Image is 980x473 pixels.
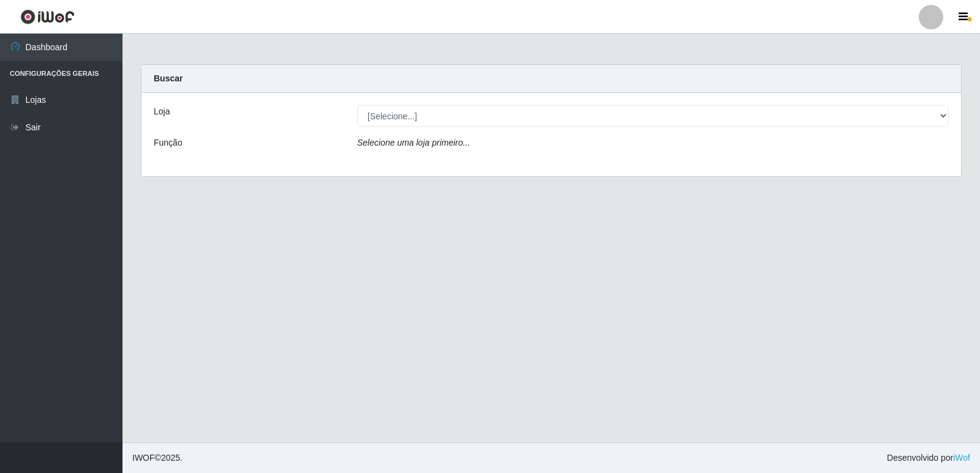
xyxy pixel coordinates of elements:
span: © 2025 . [132,452,183,464]
strong: Buscar [154,73,183,83]
span: IWOF [132,453,155,463]
label: Função [154,136,183,149]
label: Loja [154,105,170,118]
span: Desenvolvido por [887,452,970,464]
img: CoreUI Logo [20,9,75,24]
i: Selecione uma loja primeiro... [357,138,470,147]
a: iWof [953,453,970,463]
